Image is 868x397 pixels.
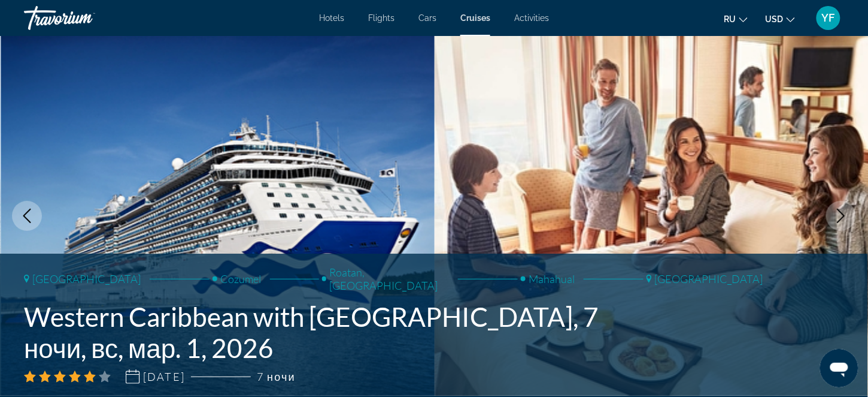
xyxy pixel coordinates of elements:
span: USD [766,14,784,24]
a: Hotels [319,13,344,23]
button: Next image [826,201,856,231]
button: Change currency [766,10,795,28]
span: [DATE] [143,370,185,383]
a: Flights [368,13,394,23]
button: Previous image [12,201,42,231]
span: Mahahual [529,272,575,285]
iframe: Button to launch messaging window [820,349,858,387]
a: Cruises [460,13,490,23]
span: 7 ночи [257,370,296,383]
a: Travorium [24,2,144,34]
span: ru [724,14,736,24]
a: Activities [514,13,549,23]
span: [GEOGRAPHIC_DATA] [655,272,763,285]
span: Roatan, [GEOGRAPHIC_DATA] [329,266,449,292]
span: [GEOGRAPHIC_DATA] [32,272,141,285]
button: Change language [724,10,748,28]
span: Cozumel [220,272,261,285]
a: Cars [418,13,436,23]
h1: Western Caribbean with [GEOGRAPHIC_DATA], 7 ночи, вс, мар. 1, 2026 [24,301,652,363]
button: User Menu [813,5,844,31]
span: YF [822,12,835,24]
